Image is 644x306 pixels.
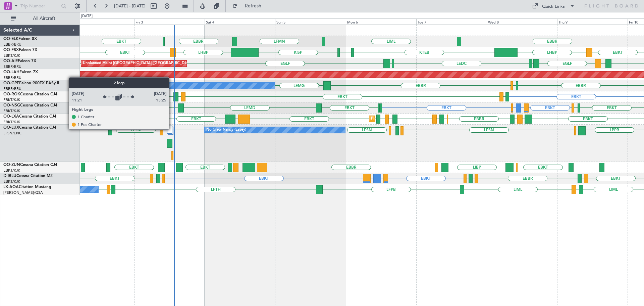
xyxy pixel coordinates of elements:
div: Wed 8 [487,18,557,25]
a: EBKT/KJK [3,53,20,58]
a: OO-GPEFalcon 900EX EASy II [3,81,59,85]
span: OO-GPE [3,81,19,85]
a: OO-NSGCessna Citation CJ4 [3,103,57,107]
span: [DATE] - [DATE] [114,3,146,9]
div: Unplanned Maint [GEOGRAPHIC_DATA] ([GEOGRAPHIC_DATA]) [83,58,193,69]
a: EBBR/BRU [3,75,21,80]
div: [DATE] [81,13,93,19]
span: LX-AOA [3,185,19,189]
a: EBKT/KJK [3,179,20,184]
a: EBKT/KJK [3,97,20,102]
button: Quick Links [529,1,578,11]
a: LX-AOACitation Mustang [3,185,51,189]
div: Tue 7 [416,18,487,25]
div: Quick Links [542,3,565,10]
div: No Crew Nancy (Essey) [206,125,246,135]
span: All Aircraft [17,16,71,21]
div: Thu 9 [557,18,628,25]
a: EBKT/KJK [3,108,20,114]
span: OO-AIE [3,59,18,63]
div: Sat 4 [205,18,275,25]
a: EBBR/BRU [3,42,21,47]
div: Planned Maint Kortrijk-[GEOGRAPHIC_DATA] [371,114,449,124]
span: OO-ROK [3,92,20,96]
span: OO-LXA [3,115,19,119]
span: OO-LAH [3,70,19,74]
a: OO-FSXFalcon 7X [3,48,37,52]
div: Sun 5 [275,18,345,25]
a: OO-AIEFalcon 7X [3,59,36,63]
a: OO-LUXCessna Citation CJ4 [3,126,56,130]
a: OO-ROKCessna Citation CJ4 [3,92,57,96]
span: OO-LUX [3,126,19,130]
a: EBKT/KJK [3,168,20,173]
a: EBKT/KJK [3,120,20,125]
a: D-IBLUCessna Citation M2 [3,174,53,178]
span: OO-FSX [3,48,19,52]
span: OO-ZUN [3,163,20,167]
span: Refresh [239,4,267,8]
a: EBBR/BRU [3,64,21,69]
button: All Aircraft [7,13,73,24]
a: [PERSON_NAME]/QSA [3,190,43,195]
input: Trip Number [20,1,59,11]
span: D-IBLU [3,174,16,178]
a: OO-LXACessna Citation CJ4 [3,115,56,119]
div: Thu 2 [64,18,134,25]
a: OO-ELKFalcon 8X [3,37,37,41]
a: OO-LAHFalcon 7X [3,70,38,74]
button: Refresh [229,1,269,11]
div: Fri 3 [134,18,205,25]
div: Mon 6 [346,18,416,25]
a: EBBR/BRU [3,86,21,91]
a: LFSN/ENC [3,131,22,136]
a: OO-ZUNCessna Citation CJ4 [3,163,57,167]
span: OO-ELK [3,37,18,41]
span: OO-NSG [3,103,20,107]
